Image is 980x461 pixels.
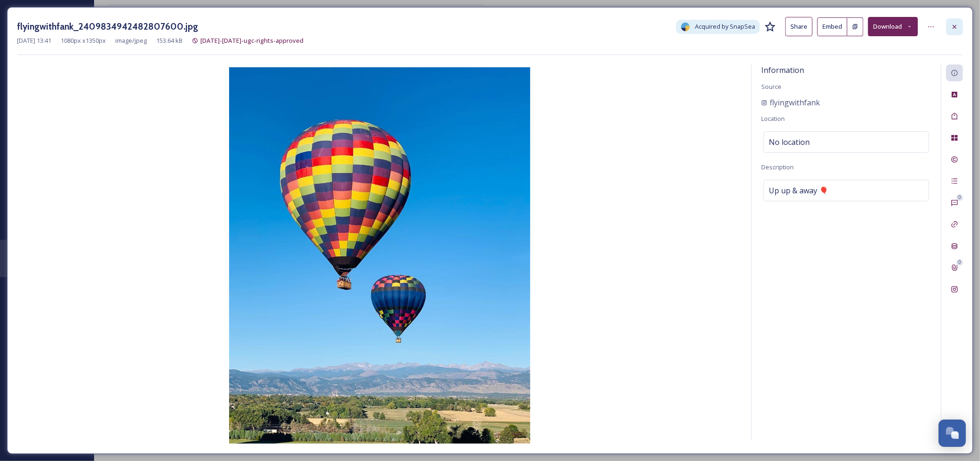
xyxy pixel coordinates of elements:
span: image/jpeg [115,36,147,45]
div: 0 [956,194,963,201]
button: Share [785,17,813,36]
span: Location [761,114,785,123]
button: Embed [817,17,847,36]
span: 153.64 kB [156,36,183,45]
span: Acquired by SnapSea [695,22,755,31]
span: 1080 px x 1350 px [61,36,106,45]
div: 0 [956,259,963,266]
img: 1YAwZmFnf-gh4SAumEkEGKaA27Pg0ljKk.jpg [17,67,742,444]
img: snapsea-logo.png [681,22,690,32]
span: Description [761,163,794,171]
span: [DATE]-[DATE]-ugc-rights-approved [200,36,303,45]
button: Open Chat [939,420,966,447]
a: flyingwithfank [761,97,820,108]
span: Source [761,82,781,91]
span: Up up & away 🎈 [769,185,829,196]
span: [DATE] 13:41 [17,36,51,45]
span: flyingwithfank [770,97,820,108]
span: Information [761,65,804,75]
button: Download [868,17,918,36]
h3: flyingwithfank_2409834942482807600.jpg [17,20,198,33]
span: No location [769,136,810,148]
